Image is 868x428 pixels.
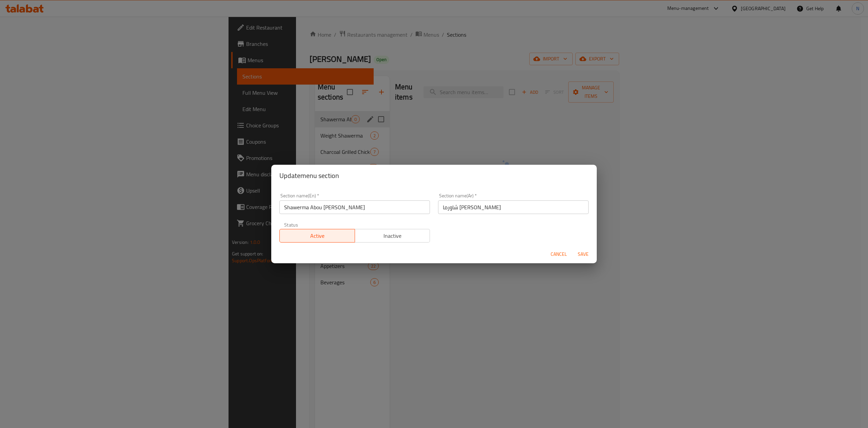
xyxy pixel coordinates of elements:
[575,250,591,258] span: Save
[279,170,589,181] h2: Update menu section
[551,250,567,258] span: Cancel
[279,200,430,214] input: Please enter section name(en)
[572,248,594,261] button: Save
[279,229,355,243] button: Active
[438,200,589,214] input: Please enter section name(ar)
[282,231,352,241] span: Active
[358,231,428,241] span: Inactive
[548,248,570,261] button: Cancel
[355,229,430,243] button: Inactive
